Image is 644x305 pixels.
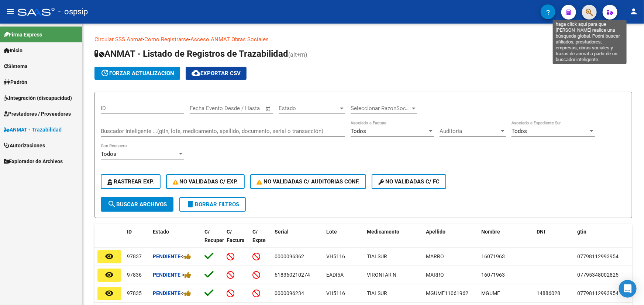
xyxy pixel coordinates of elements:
[351,105,410,112] span: Seleccionar RazonSocial
[226,105,262,112] input: Fecha fin
[107,178,154,185] span: Rastrear Exp.
[534,224,574,256] datatable-header-cell: DNI
[426,229,445,235] span: Apellido
[192,70,241,77] span: Exportar CSV
[94,35,632,43] p: - -
[323,224,364,256] datatable-header-cell: Lote
[275,272,310,278] span: 618360210274
[275,229,289,235] span: Serial
[512,128,527,134] span: Todos
[127,272,142,278] span: 97836
[272,224,323,256] datatable-header-cell: Serial
[326,253,345,259] span: VH5116
[180,272,191,278] span: ->
[326,272,344,278] span: EADI5A
[153,229,169,235] span: Estado
[367,290,387,296] span: TIALSUR
[180,290,191,296] span: ->
[252,229,266,243] span: C/ Expte
[257,178,360,185] span: No Validadas c/ Auditorias Conf.
[127,253,142,259] span: 97837
[101,151,116,157] span: Todos
[127,229,132,235] span: ID
[372,174,446,189] button: No validadas c/ FC
[426,290,468,296] span: MGUME11061962
[105,270,114,279] mat-icon: remove_red_eye
[4,110,71,118] span: Prestadores / Proveedores
[4,78,27,86] span: Padrón
[481,290,500,296] span: MGUME
[269,36,338,43] a: Documentacion trazabilidad
[275,253,304,259] span: 0000096362
[264,105,273,113] button: Open calendar
[153,290,180,296] strong: Pendiente
[288,51,307,58] span: (alt+m)
[440,128,499,134] span: Auditoria
[105,289,114,298] mat-icon: remove_red_eye
[275,290,304,296] span: 0000096234
[153,272,180,278] strong: Pendiente
[279,105,338,112] span: Estado
[351,128,366,134] span: Todos
[4,94,72,102] span: Integración (discapacidad)
[94,67,180,80] button: forzar actualizacion
[107,200,116,208] mat-icon: search
[250,174,366,189] button: No Validadas c/ Auditorias Conf.
[180,253,191,259] span: ->
[124,224,150,256] datatable-header-cell: ID
[423,224,478,256] datatable-header-cell: Apellido
[101,197,173,212] button: Buscar Archivos
[367,229,399,235] span: Medicamento
[94,49,288,59] span: ANMAT - Listado de Registros de Trazabilidad
[105,252,114,261] mat-icon: remove_red_eye
[537,290,560,296] span: 14886028
[574,224,641,256] datatable-header-cell: gtin
[101,174,161,189] button: Rastrear Exp.
[364,224,423,256] datatable-header-cell: Medicamento
[481,253,505,259] span: 16071963
[478,224,534,256] datatable-header-cell: Nombre
[94,36,143,43] a: Circular SSS Anmat
[100,69,109,77] mat-icon: update
[577,253,619,259] span: 07798112993954
[619,280,637,298] div: Open Intercom Messenger
[153,253,180,259] strong: Pendiente
[367,272,396,278] span: VIRONTAR N
[192,69,200,77] mat-icon: cloud_download
[179,197,246,212] button: Borrar Filtros
[326,290,345,296] span: VH5116
[150,224,202,256] datatable-header-cell: Estado
[186,67,247,80] button: Exportar CSV
[426,272,444,278] span: MARRO
[326,229,337,235] span: Lote
[100,70,174,77] span: forzar actualizacion
[4,46,23,55] span: Inicio
[4,157,63,165] span: Explorador de Archivos
[481,229,500,235] span: Nombre
[58,4,88,20] span: - ospsip
[4,141,45,150] span: Autorizaciones
[577,229,586,235] span: gtin
[426,253,444,259] span: MARRO
[173,178,238,185] span: No Validadas c/ Exp.
[629,7,638,16] mat-icon: person
[4,31,42,39] span: Firma Express
[107,201,167,208] span: Buscar Archivos
[537,229,545,235] span: DNI
[204,229,227,243] span: C/ Recupero
[367,253,387,259] span: TIALSUR
[166,174,245,189] button: No Validadas c/ Exp.
[186,200,195,208] mat-icon: delete
[577,290,619,296] span: 07798112993954
[6,7,15,16] mat-icon: menu
[127,290,142,296] span: 97835
[481,272,505,278] span: 16071963
[202,224,224,256] datatable-header-cell: C/ Recupero
[577,272,619,278] span: 07795348002825
[249,224,272,256] datatable-header-cell: C/ Expte
[4,126,62,134] span: ANMAT - Trazabilidad
[227,229,245,243] span: C/ Factura
[224,224,249,256] datatable-header-cell: C/ Factura
[190,105,220,112] input: Fecha inicio
[144,36,189,43] a: Como Registrarse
